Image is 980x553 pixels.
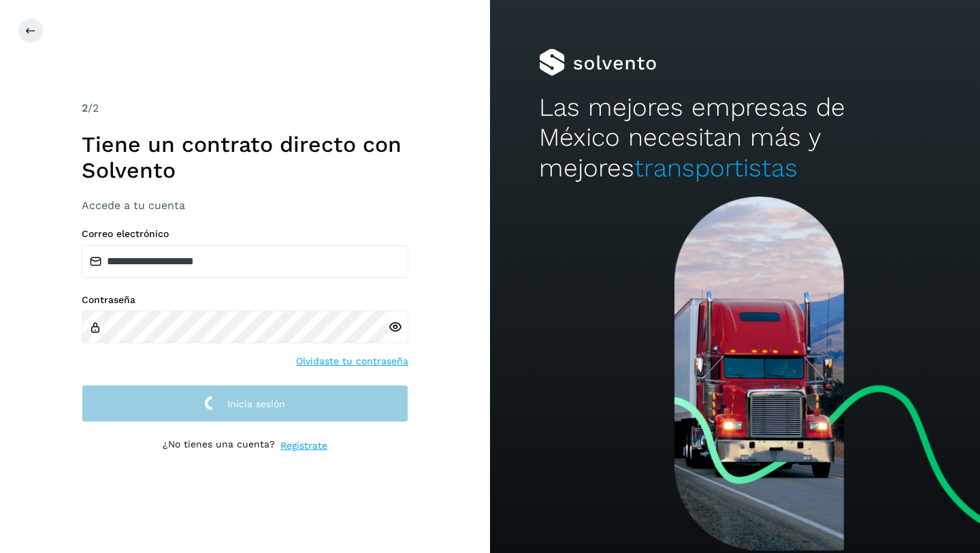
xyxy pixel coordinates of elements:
h1: Tiene un contrato directo con Solvento [82,131,408,184]
h2: Las mejores empresas de México necesitan más y mejores [539,93,931,183]
p: ¿No tienes una cuenta? [163,439,275,453]
span: Inicia sesión [227,399,285,409]
a: Regístrate [280,439,327,453]
button: Inicia sesión [82,385,408,422]
a: Olvidaste tu contraseña [296,354,408,368]
label: Correo electrónico [82,228,408,240]
span: transportistas [634,153,798,183]
div: /2 [82,100,408,116]
h3: Accede a tu cuenta [82,199,408,212]
label: Contraseña [82,294,408,306]
span: 2 [82,101,88,114]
